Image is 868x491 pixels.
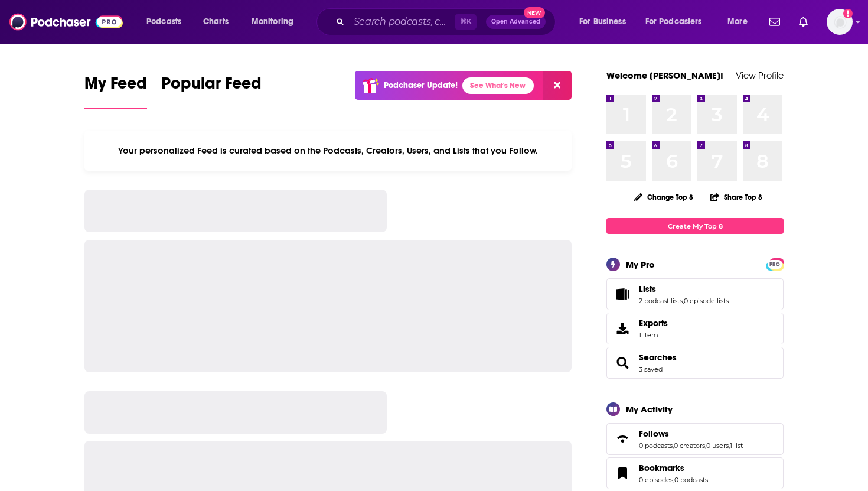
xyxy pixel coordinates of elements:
span: , [705,441,706,450]
span: Follows [639,428,669,439]
input: Search podcasts, credits, & more... [349,12,455,31]
button: Change Top 8 [627,190,700,204]
img: Podchaser - Follow, Share and Rate Podcasts [9,11,123,33]
a: 0 users [706,441,729,450]
span: , [683,297,684,305]
span: ⌘ K [455,14,477,30]
span: 1 item [639,331,668,339]
button: open menu [719,12,762,31]
span: For Business [579,14,626,30]
button: Open AdvancedNew [486,15,546,29]
button: Share Top 8 [710,186,763,209]
img: User Profile [827,9,853,35]
a: My Feed [84,73,147,109]
a: Create My Top 8 [606,218,784,234]
a: 0 creators [674,441,705,450]
div: My Pro [626,259,655,270]
a: Follows [639,428,743,439]
button: open menu [638,12,719,31]
button: open menu [243,12,309,31]
span: Follows [606,423,784,455]
span: Exports [611,320,634,337]
button: open menu [138,12,197,31]
button: Show profile menu [827,9,853,35]
span: , [729,441,730,450]
a: Searches [639,352,677,363]
a: PRO [768,259,782,268]
span: Lists [639,284,656,294]
span: New [524,7,545,18]
a: 0 podcasts [674,476,708,484]
a: Show notifications dropdown [765,12,785,32]
span: Popular Feed [161,73,262,100]
span: PRO [768,260,782,269]
div: My Activity [626,404,673,415]
span: Lists [606,278,784,310]
a: 1 list [730,441,743,450]
a: Welcome [PERSON_NAME]! [606,70,723,81]
span: Podcasts [146,14,181,30]
a: Bookmarks [611,465,634,482]
span: Monitoring [252,14,293,30]
a: Lists [639,284,729,294]
a: Follows [611,431,634,447]
a: Exports [606,313,784,344]
button: open menu [571,12,641,31]
a: 3 saved [639,365,663,373]
div: Your personalized Feed is curated based on the Podcasts, Creators, Users, and Lists that you Follow. [84,131,572,171]
a: Lists [611,286,634,303]
span: Logged in as KCarter [827,9,853,35]
span: More [727,14,748,30]
span: , [673,441,674,450]
span: , [673,476,674,484]
span: For Podcasters [645,14,702,30]
span: Bookmarks [639,463,684,473]
svg: Add a profile image [843,9,853,18]
span: Open Advanced [491,19,540,25]
a: Popular Feed [161,73,262,109]
div: Search podcasts, credits, & more... [328,8,567,35]
span: Exports [639,318,668,329]
a: Show notifications dropdown [794,12,812,32]
span: My Feed [84,73,147,100]
a: 0 episodes [639,476,673,484]
a: View Profile [736,70,784,81]
span: Searches [606,347,784,379]
span: Charts [203,14,229,30]
a: 2 podcast lists [639,297,683,305]
a: 0 episode lists [684,297,729,305]
span: Bookmarks [606,457,784,489]
a: See What's New [462,77,534,94]
a: 0 podcasts [639,441,673,450]
a: Searches [611,355,634,371]
a: Charts [195,12,236,31]
a: Bookmarks [639,463,708,473]
p: Podchaser Update! [384,80,458,90]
